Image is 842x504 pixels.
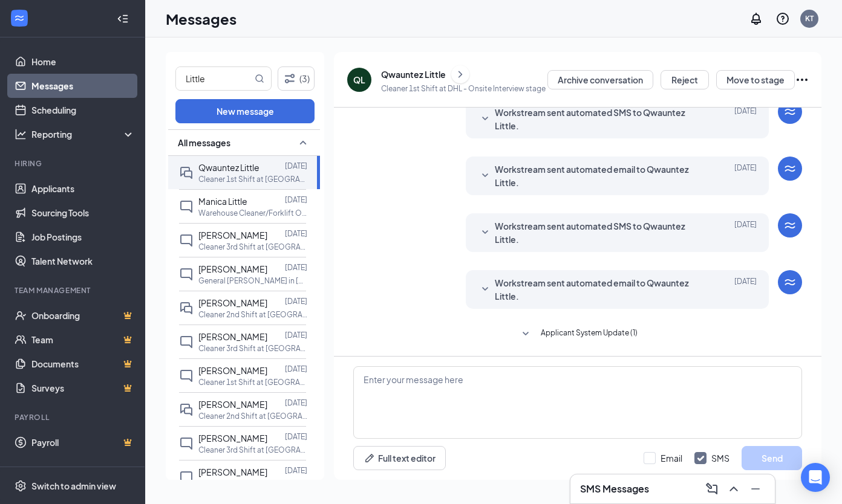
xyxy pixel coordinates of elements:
[661,70,709,89] button: Reject
[518,327,533,341] svg: SmallChevronDown
[285,195,307,205] p: [DATE]
[198,230,267,241] span: [PERSON_NAME]
[117,13,129,25] svg: Collapse
[31,430,135,454] a: PayrollCrown
[285,465,307,476] p: [DATE]
[285,228,307,239] p: [DATE]
[547,70,653,89] button: Archive conversation
[198,365,267,376] span: [PERSON_NAME]
[285,296,307,306] p: [DATE]
[179,436,194,451] svg: ChatInactive
[783,105,797,119] svg: WorkstreamLogo
[31,328,135,352] a: TeamCrown
[353,446,446,470] button: Full text editorPen
[478,225,492,240] svg: SmallChevronDown
[198,309,307,320] p: Cleaner 2nd Shift at [GEOGRAPHIC_DATA]
[179,470,194,485] svg: ChatInactive
[296,135,310,150] svg: SmallChevronUp
[31,480,116,492] div: Switch to admin view
[31,201,135,225] a: Sourcing Tools
[31,50,135,74] a: Home
[198,411,307,421] p: Cleaner 2nd Shift at [GEOGRAPHIC_DATA]
[179,233,194,248] svg: ChatInactive
[31,303,135,328] a: OnboardingCrown
[179,335,194,349] svg: ChatInactive
[15,412,132,422] div: Payroll
[179,301,194,315] svg: DoubleChat
[175,99,315,123] button: New message
[179,402,194,417] svg: DoubleChat
[31,176,135,201] a: Applicants
[15,158,132,169] div: Hiring
[381,68,446,80] div: Qwauntez Little
[705,482,719,496] svg: ComposeMessage
[285,262,307,273] p: [DATE]
[748,482,763,496] svg: Minimize
[198,162,259,173] span: Qwauntez Little
[775,11,790,26] svg: QuestionInfo
[749,11,763,26] svg: Notifications
[198,467,267,477] span: [PERSON_NAME]
[783,161,797,176] svg: WorkstreamLogo
[285,161,307,171] p: [DATE]
[282,71,297,86] svg: Filter
[198,377,307,387] p: Cleaner 1st Shift at [GEOGRAPHIC_DATA]
[795,73,809,87] svg: Ellipses
[381,83,546,94] p: Cleaner 1st Shift at DHL - Onsite Interview stage
[285,364,307,374] p: [DATE]
[742,446,802,470] button: Send
[31,376,135,400] a: SurveysCrown
[176,67,252,90] input: Search
[724,479,743,499] button: ChevronUp
[495,163,703,189] span: Workstream sent automated email to Qwauntez Little.
[702,479,722,499] button: ComposeMessage
[478,169,492,183] svg: SmallChevronDown
[746,479,765,499] button: Minimize
[518,327,638,341] button: SmallChevronDownApplicant System Update (1)
[198,343,307,354] p: Cleaner 3rd Shift at [GEOGRAPHIC_DATA]
[451,65,469,83] button: ChevronRight
[278,66,315,91] button: Filter (3)
[13,12,25,24] svg: WorkstreamLogo
[198,263,267,274] span: [PERSON_NAME]
[179,267,194,282] svg: ChatInactive
[495,219,703,246] span: Workstream sent automated SMS to Qwauntez Little.
[179,166,194,180] svg: DoubleChat
[198,297,267,308] span: [PERSON_NAME]
[805,13,814,24] div: KT
[179,369,194,383] svg: ChatInactive
[734,163,757,189] span: [DATE]
[198,331,267,342] span: [PERSON_NAME]
[454,67,466,82] svg: ChevronRight
[198,174,307,184] p: Cleaner 1st Shift at [GEOGRAPHIC_DATA]
[31,74,135,98] a: Messages
[495,276,703,303] span: Workstream sent automated email to Qwauntez Little.
[734,276,757,303] span: [DATE]
[716,70,795,89] button: Move to stage
[178,137,230,149] span: All messages
[15,285,132,296] div: Team Management
[198,399,267,410] span: [PERSON_NAME]
[166,8,237,29] h1: Messages
[783,218,797,233] svg: WorkstreamLogo
[495,106,703,132] span: Workstream sent automated SMS to Qwauntez Little.
[31,249,135,273] a: Talent Network
[15,128,27,140] svg: Analysis
[31,98,135,122] a: Scheduling
[15,480,27,492] svg: Settings
[198,208,307,218] p: Warehouse Cleaner/Forklift Operator 1st shift at [GEOGRAPHIC_DATA]
[801,463,830,492] div: Open Intercom Messenger
[783,275,797,289] svg: WorkstreamLogo
[198,276,307,286] p: General [PERSON_NAME] in [GEOGRAPHIC_DATA], [GEOGRAPHIC_DATA] at DHL
[31,225,135,249] a: Job Postings
[541,327,638,341] span: Applicant System Update (1)
[31,352,135,376] a: DocumentsCrown
[734,106,757,132] span: [DATE]
[198,196,247,207] span: Manica Little
[179,199,194,214] svg: ChatInactive
[285,330,307,340] p: [DATE]
[580,482,649,496] h3: SMS Messages
[285,431,307,442] p: [DATE]
[255,74,264,83] svg: MagnifyingGlass
[353,74,365,86] div: QL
